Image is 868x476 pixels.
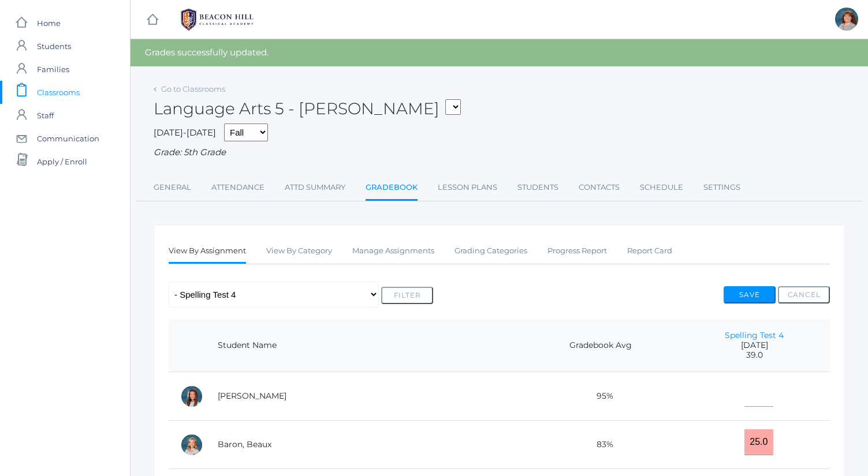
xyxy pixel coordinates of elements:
a: Lesson Plans [438,176,497,199]
th: Student Name [206,319,521,372]
a: View By Assignment [169,239,246,264]
a: Report Card [627,239,672,263]
a: Schedule [640,176,683,199]
span: Classrooms [37,81,80,104]
a: Baron, Beaux [218,439,271,449]
a: Gradebook [366,176,418,201]
span: Students [37,35,71,58]
a: General [154,176,191,199]
h2: Language Arts 5 - [PERSON_NAME] [154,100,461,118]
td: 95% [521,372,679,421]
img: 1_BHCALogos-05.png [174,5,260,34]
button: Filter [381,287,433,304]
div: Grade: 5th Grade [154,146,845,159]
a: Contacts [579,176,620,199]
a: Manage Assignments [352,239,434,263]
span: Apply / Enroll [37,150,87,173]
th: Gradebook Avg [521,319,679,372]
td: 83% [521,421,679,469]
div: Sarah Bence [835,8,858,31]
a: Students [517,176,558,199]
span: Staff [37,104,54,127]
span: Communication [37,127,99,150]
span: 39.0 [691,350,818,360]
a: [PERSON_NAME] [218,391,286,401]
button: Cancel [778,286,830,303]
a: View By Category [266,239,332,263]
div: Grades successfully updated. [131,39,868,66]
div: Beaux Baron [180,433,203,456]
button: Save [724,286,776,303]
a: Go to Classrooms [161,84,225,93]
div: Ella Arnold [180,385,203,408]
a: Spelling Test 4 [725,330,784,340]
span: [DATE] [691,340,818,350]
a: Grading Categories [455,239,527,263]
a: Attd Summary [285,176,345,199]
a: Settings [703,176,740,199]
a: Progress Report [547,239,607,263]
span: Home [37,12,61,35]
span: [DATE]-[DATE] [154,127,216,138]
a: Attendance [211,176,265,199]
span: Families [37,58,69,81]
